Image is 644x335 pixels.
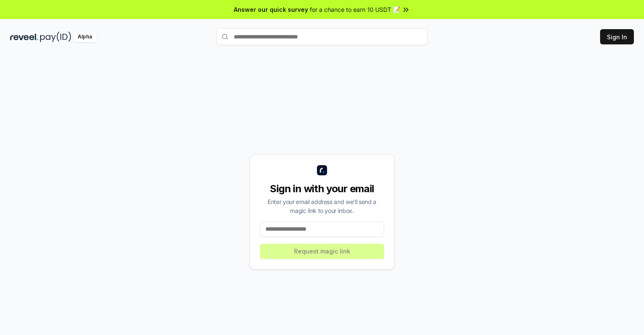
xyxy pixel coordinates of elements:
[40,32,71,42] img: pay_id
[234,5,308,14] span: Answer our quick survey
[317,165,327,175] img: logo_small
[260,197,384,215] div: Enter your email address and we’ll send a magic link to your inbox.
[310,5,400,14] span: for a chance to earn 10 USDT 📝
[10,32,38,42] img: reveel_dark
[260,182,384,196] div: Sign in with your email
[73,32,97,42] div: Alpha
[600,29,634,44] button: Sign In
